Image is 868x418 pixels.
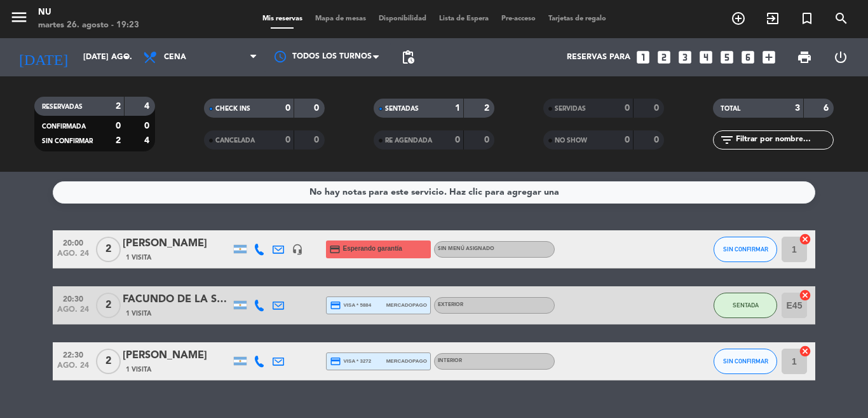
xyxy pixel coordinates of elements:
[314,104,322,113] strong: 0
[116,136,121,145] strong: 2
[343,244,402,254] span: Esperando garantía
[495,15,542,22] span: Pre-acceso
[123,291,231,308] div: FACUNDO DE LA SOTA
[795,104,800,113] strong: 3
[761,49,777,66] i: add_box
[677,49,693,66] i: looks_3
[385,106,419,112] span: SENTADAS
[834,11,849,26] i: search
[654,136,661,144] strong: 0
[656,49,672,66] i: looks_two
[799,289,811,302] i: cancel
[123,235,231,252] div: [PERSON_NAME]
[714,349,777,374] button: SIN CONFIRMAR
[799,11,815,26] i: turned_in_not
[10,8,29,31] button: menu
[455,104,460,113] strong: 1
[714,237,777,262] button: SIN CONFIRMAR
[144,102,152,111] strong: 4
[385,137,432,144] span: RE AGENDADA
[42,104,83,110] span: RESERVADAS
[215,137,255,144] span: CANCELADA
[484,136,492,144] strong: 0
[144,122,152,130] strong: 0
[164,53,186,62] span: Cena
[57,235,89,249] span: 20:00
[765,11,780,26] i: exit_to_app
[822,38,858,76] div: LOG OUT
[372,15,433,22] span: Disponibilidad
[433,15,495,22] span: Lista de Espera
[731,11,746,26] i: add_circle_outline
[285,136,290,144] strong: 0
[116,102,121,111] strong: 2
[57,249,89,264] span: ago. 24
[329,244,341,255] i: credit_card
[400,50,416,65] span: pending_actions
[625,104,630,113] strong: 0
[555,106,586,112] span: SERVIDAS
[10,43,77,71] i: [DATE]
[126,253,151,263] span: 1 Visita
[567,53,630,62] span: Reservas para
[635,49,651,66] i: looks_one
[721,106,740,112] span: TOTAL
[555,137,587,144] span: NO SHOW
[309,15,372,22] span: Mapa de mesas
[797,50,812,65] span: print
[735,133,833,147] input: Filtrar por nombre...
[38,6,139,19] div: Nu
[386,301,427,309] span: mercadopago
[438,358,462,363] span: INTERIOR
[309,185,559,200] div: No hay notas para este servicio. Haz clic para agregar una
[96,237,121,262] span: 2
[698,49,714,66] i: looks_4
[314,136,322,144] strong: 0
[330,356,341,367] i: credit_card
[824,104,831,113] strong: 6
[57,305,89,320] span: ago. 24
[285,104,290,113] strong: 0
[386,357,427,365] span: mercadopago
[38,19,139,32] div: martes 26. agosto - 19:23
[330,356,371,367] span: visa * 3272
[126,365,151,375] span: 1 Visita
[733,302,759,309] span: SENTADA
[42,138,93,144] span: SIN CONFIRMAR
[799,233,811,246] i: cancel
[723,246,768,253] span: SIN CONFIRMAR
[116,122,121,130] strong: 0
[438,302,463,307] span: EXTERIOR
[123,347,231,364] div: [PERSON_NAME]
[126,309,151,319] span: 1 Visita
[57,361,89,376] span: ago. 24
[455,136,460,144] strong: 0
[330,300,341,311] i: credit_card
[10,8,29,27] i: menu
[292,244,303,255] i: headset_mic
[215,106,250,112] span: CHECK INS
[654,104,661,113] strong: 0
[118,50,133,65] i: arrow_drop_down
[256,15,309,22] span: Mis reservas
[719,49,735,66] i: looks_5
[714,293,777,318] button: SENTADA
[484,104,492,113] strong: 2
[330,300,371,311] span: visa * 5884
[799,345,811,358] i: cancel
[740,49,756,66] i: looks_6
[96,293,121,318] span: 2
[438,246,494,251] span: Sin menú asignado
[57,347,89,361] span: 22:30
[542,15,613,22] span: Tarjetas de regalo
[42,123,86,130] span: CONFIRMADA
[144,136,152,145] strong: 4
[57,291,89,305] span: 20:30
[833,50,848,65] i: power_settings_new
[723,358,768,365] span: SIN CONFIRMAR
[719,132,735,148] i: filter_list
[96,349,121,374] span: 2
[625,136,630,144] strong: 0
